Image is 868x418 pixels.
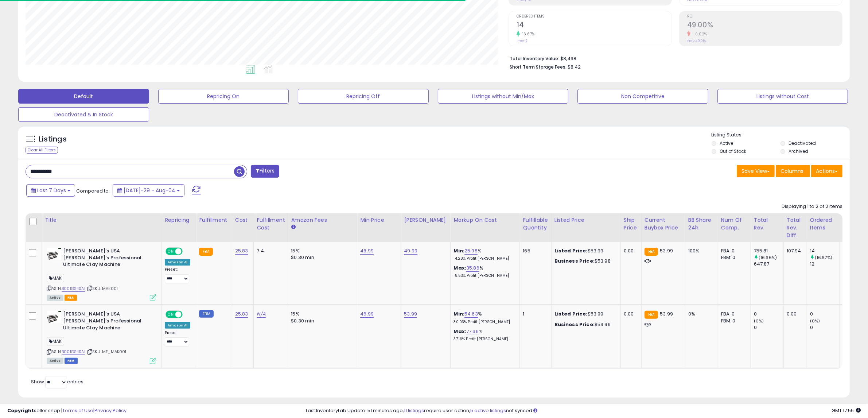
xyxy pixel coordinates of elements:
div: Cost [235,216,251,224]
small: Amazon Fees. [291,224,295,231]
div: 0% [688,311,712,317]
a: B001GS4SAI [62,286,85,292]
div: FBA: 0 [721,248,745,254]
a: B001GS4SAI [62,349,85,355]
div: Repricing [165,216,193,224]
label: Out of Stock [720,148,746,154]
div: 107.94 [787,248,801,254]
small: FBA [199,248,213,256]
b: Max: [454,328,466,335]
small: (16.66%) [759,255,777,260]
div: seller snap | | [7,407,126,414]
div: 0 [810,324,840,331]
div: $53.99 [554,311,615,317]
div: % [454,311,514,324]
span: Ordered Items [517,15,672,19]
div: 14 [810,248,840,254]
span: Columns [781,167,803,175]
div: 12 [810,261,840,267]
th: The percentage added to the cost of goods (COGS) that forms the calculator for Min & Max prices. [451,213,520,242]
div: 165 [523,248,545,254]
span: $8.42 [568,63,581,70]
button: Filters [251,165,279,178]
div: $53.99 [554,248,615,254]
div: 1 [523,311,545,317]
div: Fulfillable Quantity [523,216,548,232]
small: FBA [645,248,658,256]
b: Business Price: [554,258,595,264]
b: Min: [454,247,464,254]
small: 16.67% [520,31,535,37]
div: Current Buybox Price [645,216,682,232]
small: (0%) [810,318,820,324]
a: 11 listings [404,407,424,414]
span: All listings currently available for purchase on Amazon [47,295,63,301]
button: Default [18,89,149,104]
img: 41w0qsNIGbL._SL40_.jpg [47,248,61,260]
strong: Copyright [7,407,34,414]
a: 35.86 [466,264,479,272]
p: 37.16% Profit [PERSON_NAME] [454,337,514,342]
span: MAK [47,337,64,345]
button: Listings without Min/Max [438,89,569,104]
div: BB Share 24h. [688,216,715,232]
b: Max: [454,264,466,271]
span: MAK [47,274,64,282]
span: [DATE]-29 - Aug-04 [124,187,175,194]
span: OFF [182,311,193,318]
div: Listed Price [554,216,618,224]
img: 41w0qsNIGbL._SL40_.jpg [47,311,61,323]
div: 15% [291,311,351,317]
div: 7.4 [257,248,282,254]
button: Listings without Cost [717,89,848,104]
small: FBM [199,310,213,318]
button: Last 7 Days [26,184,75,197]
button: Deactivated & In Stock [18,107,149,122]
span: ON [166,311,175,318]
button: Save View [737,165,775,177]
label: Active [720,140,733,146]
a: N/A [257,310,265,318]
b: [PERSON_NAME]'s USA [PERSON_NAME]'s Professional Ultimate Clay Machine [63,311,152,333]
a: 77.66 [466,328,479,335]
div: Ship Price [624,216,638,232]
div: Markup on Cost [454,216,517,224]
a: Privacy Policy [94,407,126,414]
span: ON [166,248,175,255]
button: Repricing On [158,89,289,104]
button: [DATE]-29 - Aug-04 [113,184,184,197]
div: FBM: 0 [721,254,745,261]
small: Prev: 49.01% [687,39,706,43]
div: 0 [810,311,840,317]
div: 0 [754,324,783,331]
b: Business Price: [554,321,595,328]
small: (0%) [754,318,764,324]
b: Total Inventory Value: [510,55,559,62]
div: 0.00 [787,311,801,317]
span: Last 7 Days [37,187,66,194]
div: 0.00 [624,248,636,254]
div: $53.98 [554,258,615,264]
label: Archived [789,148,808,154]
a: 25.83 [235,310,248,318]
b: Listed Price: [554,247,588,254]
span: 2025-08-12 17:55 GMT [832,407,861,414]
p: 18.53% Profit [PERSON_NAME] [454,273,514,278]
div: Last InventoryLab Update: 51 minutes ago, require user action, not synced. [306,407,861,414]
span: 53.99 [660,247,673,254]
span: OFF [182,248,193,255]
a: 54.63 [464,310,478,318]
div: Num of Comp. [721,216,748,232]
a: 49.99 [404,247,417,255]
a: 53.99 [404,310,417,318]
div: Min Price [360,216,398,224]
div: Ordered Items [810,216,837,232]
div: FBA: 0 [721,311,745,317]
div: Preset: [165,267,190,283]
button: Columns [776,165,810,177]
div: 0 [754,311,783,317]
label: Deactivated [789,140,816,146]
span: Show: entries [31,378,83,385]
div: Total Rev. Diff. [787,216,804,239]
small: -0.02% [690,31,707,37]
